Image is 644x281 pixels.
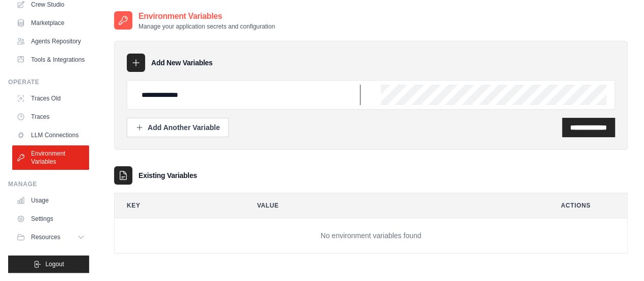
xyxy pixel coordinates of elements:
div: Add Another Variable [135,122,220,133]
a: Marketplace [12,15,89,31]
button: Resources [12,229,89,245]
div: Manage [8,180,89,188]
a: Usage [12,192,89,209]
th: Key [115,193,237,218]
a: Settings [12,211,89,227]
a: Traces [12,109,89,125]
span: Resources [31,233,60,241]
th: Actions [549,193,628,218]
h3: Add New Variables [151,58,213,68]
a: Tools & Integrations [12,52,89,68]
td: No environment variables found [115,218,627,253]
a: LLM Connections [12,127,89,143]
a: Agents Repository [12,33,89,49]
h3: Existing Variables [138,170,197,181]
p: Manage your application secrets and configuration [138,22,275,31]
button: Add Another Variable [127,118,229,137]
th: Value [245,193,541,218]
div: Operate [8,78,89,86]
span: Logout [45,260,64,268]
a: Traces Old [12,90,89,107]
a: Environment Variables [12,145,89,170]
button: Logout [8,256,89,273]
h2: Environment Variables [138,10,275,22]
